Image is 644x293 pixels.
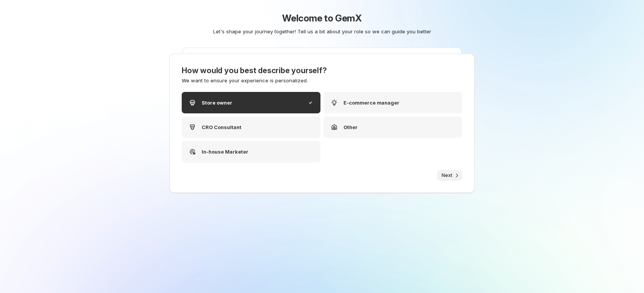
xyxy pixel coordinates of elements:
p: Let's shape your journey together! Tell us a bit about your role so we can guide you better [143,28,501,35]
p: E-commerce manager [343,99,399,106]
button: Next [437,170,462,181]
p: Other [343,123,358,131]
p: CRO Consultant [202,123,242,131]
span: Next [442,172,452,178]
p: In-house Marketer [202,148,248,156]
h3: How would you best describe yourself? [182,66,462,75]
p: Store owner [202,99,232,106]
h1: Welcome to GemX [140,12,504,25]
span: We want to ensure your experience is personalized. [182,77,308,83]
